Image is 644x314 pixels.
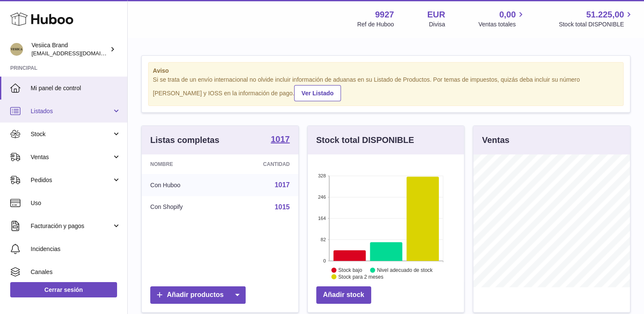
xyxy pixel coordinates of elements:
[559,9,634,29] a: 51.225,00 Stock total DISPONIBLE
[318,194,326,200] text: 246
[31,41,108,57] div: Vesiica Brand
[271,135,290,145] a: 1017
[275,181,290,188] a: 1017
[31,268,121,276] span: Canales
[323,258,326,263] text: 0
[225,154,298,174] th: Cantidad
[316,286,371,304] a: Añadir stock
[294,85,341,101] a: Ver Listado
[142,174,225,196] td: Con Huboo
[142,196,225,218] td: Con Shopify
[316,134,414,146] h3: Stock total DISPONIBLE
[357,20,394,29] div: Ref de Huboo
[275,203,290,211] a: 1015
[427,9,445,20] strong: EUR
[338,274,384,280] text: Stock para 2 meses
[31,245,121,253] span: Incidencias
[31,130,112,138] span: Stock
[31,153,112,161] span: Ventas
[478,9,526,29] a: 0,00 Ventas totales
[142,154,225,174] th: Nombre
[150,286,246,304] a: Añadir productos
[31,84,121,92] span: Mi panel de control
[586,9,624,20] span: 51.225,00
[482,134,509,146] h3: Ventas
[478,20,526,29] span: Ventas totales
[559,20,634,29] span: Stock total DISPONIBLE
[31,199,121,207] span: Uso
[318,216,326,221] text: 164
[429,20,445,29] div: Divisa
[321,237,326,242] text: 82
[10,282,117,297] a: Cerrar sesión
[10,43,23,56] img: logistic@vesiica.com
[338,267,362,273] text: Stock bajo
[31,176,112,184] span: Pedidos
[499,9,516,20] span: 0,00
[153,67,619,75] strong: Aviso
[31,50,125,57] span: [EMAIL_ADDRESS][DOMAIN_NAME]
[318,173,326,178] text: 328
[150,134,219,146] h3: Listas completas
[375,9,394,20] strong: 9927
[31,222,112,230] span: Facturación y pagos
[271,135,290,143] strong: 1017
[153,76,619,101] div: Si se trata de un envío internacional no olvide incluir información de aduanas en su Listado de P...
[31,107,112,115] span: Listados
[377,267,433,273] text: Nivel adecuado de stock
